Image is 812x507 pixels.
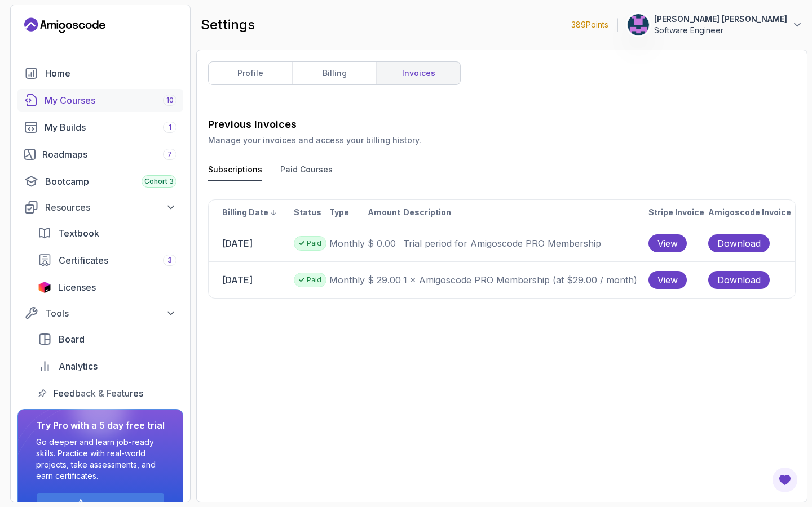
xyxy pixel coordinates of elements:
div: Roadmaps [42,148,176,161]
div: Home [45,66,176,80]
span: Download [717,237,761,250]
p: Paid [307,239,321,248]
a: View [648,271,707,289]
a: View [648,234,707,252]
a: Landing page [24,16,105,34]
a: home [17,62,183,84]
a: licenses [31,276,183,299]
span: Download [717,273,761,287]
th: Stripe Invoice [648,200,707,225]
div: My Courses [45,94,176,107]
td: monthly [329,225,367,262]
span: View [657,237,678,250]
a: roadmaps [17,143,183,166]
span: Textbook [58,226,99,240]
td: [DATE] [209,262,293,298]
button: Download [708,271,770,289]
a: profile [209,62,292,84]
span: 1 [169,123,171,132]
a: billing [292,62,376,84]
p: Billing date [222,207,268,218]
h3: Previous Invoices [208,117,796,132]
img: jetbrains icon [38,282,51,293]
th: Amount [367,200,403,225]
button: Tools [17,303,183,323]
a: invoices [376,62,460,84]
button: user profile image[PERSON_NAME] [PERSON_NAME]Software Engineer [627,14,803,36]
span: Board [59,332,85,346]
span: $ [368,238,374,249]
th: Description [403,200,648,225]
div: My Builds [45,121,176,134]
button: Resources [17,197,183,217]
a: feedback [31,382,183,404]
th: Amigoscode Invoice [708,200,795,225]
span: View [657,273,678,287]
span: 10 [166,96,174,105]
p: Paid [307,275,321,284]
a: bootcamp [17,170,183,193]
span: Analytics [59,359,98,373]
p: Trial period for Amigoscode PRO Membership [403,237,647,250]
button: Paid Courses [280,164,333,181]
p: Go deeper and learn job-ready skills. Practice with real-world projects, take assessments, and ea... [36,437,165,482]
td: 29.00 [367,262,403,299]
span: 3 [167,256,172,265]
div: Tools [45,306,176,320]
span: Certificates [59,253,108,267]
button: View [648,271,687,289]
img: user profile image [628,14,649,35]
p: [PERSON_NAME] [PERSON_NAME] [654,14,787,25]
div: Resources [45,201,176,214]
button: View [648,234,687,252]
th: Status [293,200,329,225]
a: board [31,328,183,350]
td: monthly [329,262,367,299]
button: Subscriptions [208,164,262,181]
a: certificates [31,249,183,272]
p: 1 × Amigoscode PRO Membership (at $29.00 / month) [403,273,647,287]
a: builds [17,116,183,139]
button: Download [708,234,770,252]
p: Manage your invoices and access your billing history. [208,135,796,146]
button: Open Feedback Button [771,466,798,493]
a: courses [17,89,183,112]
span: Licenses [58,281,96,294]
p: 389 Points [571,19,608,30]
td: 0.00 [367,225,403,262]
div: Bootcamp [45,175,176,188]
span: Cohort 3 [144,177,174,186]
p: Software Engineer [654,25,787,36]
span: $ [368,274,374,286]
span: Feedback & Features [54,386,143,400]
a: textbook [31,222,183,244]
span: 7 [167,150,172,159]
a: analytics [31,355,183,377]
h2: settings [201,16,255,34]
td: [DATE] [209,225,293,261]
th: Type [329,200,367,225]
